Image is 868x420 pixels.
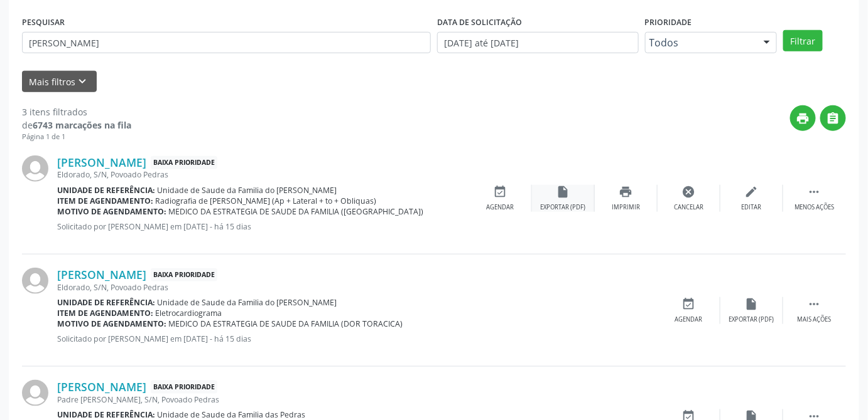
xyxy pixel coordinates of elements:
span: MEDICO DA ESTRATEGIA DE SAUDE DA FAMILIA ([GEOGRAPHIC_DATA]) [169,206,424,217]
div: Menos ações [795,203,835,212]
strong: 6743 marcações na fila [33,119,131,131]
i:  [808,185,822,199]
div: Agendar [675,315,703,324]
img: img [22,268,48,294]
div: Cancelar [674,203,703,212]
i:  [827,112,840,125]
b: Motivo de agendamento: [57,318,166,329]
i: print [619,185,633,199]
div: 3 itens filtrados [22,105,131,118]
button: Mais filtros [22,71,97,93]
button: Imprimir lista [790,105,816,131]
div: Exportar (PDF) [729,315,774,324]
label: Prioridade [645,13,692,32]
a: [PERSON_NAME] [57,268,146,281]
i: insert_drive_file [745,297,759,311]
input: Nome, CNS [22,32,431,53]
i:  [808,297,822,311]
div: Imprimir [612,203,640,212]
i: cancel [682,185,696,199]
i: edit [745,185,759,199]
button: Gerar planilha [820,105,846,131]
span: Eletrocardiograma [156,308,222,318]
b: Unidade de referência: [57,297,155,308]
i: print [796,112,810,125]
span: Unidade de Saude da Familia do [PERSON_NAME] [158,297,337,308]
span: Baixa Prioridade [151,156,217,169]
i: event_available [494,185,507,199]
a: [PERSON_NAME] [57,380,146,394]
b: Unidade de referência: [57,409,155,420]
div: Eldorado, S/N, Povoado Pedras [57,169,469,180]
div: de [22,118,131,132]
div: Padre [PERSON_NAME], S/N, Povoado Pedras [57,394,658,405]
span: Radiografia de [PERSON_NAME] (Ap + Lateral + to + Obliquas) [156,196,377,206]
span: Unidade de Saude da Familia das Pedras [158,409,306,420]
span: Baixa Prioridade [151,381,217,394]
div: Página 1 de 1 [22,132,131,142]
b: Motivo de agendamento: [57,206,166,217]
i: insert_drive_file [556,185,570,199]
i: keyboard_arrow_down [76,75,90,88]
span: Todos [649,36,751,49]
b: Item de agendamento: [57,308,153,318]
span: Baixa Prioridade [151,268,217,281]
div: Agendar [487,203,514,212]
b: Item de agendamento: [57,196,153,206]
div: Exportar (PDF) [541,203,586,212]
a: [PERSON_NAME] [57,155,146,169]
p: Solicitado por [PERSON_NAME] em [DATE] - há 15 dias [57,221,469,232]
span: MEDICO DA ESTRATEGIA DE SAUDE DA FAMILIA (DOR TORACICA) [169,318,403,329]
i: event_available [682,297,696,311]
input: Selecione um intervalo [437,32,639,53]
div: Editar [742,203,762,212]
div: Mais ações [798,315,832,324]
p: Solicitado por [PERSON_NAME] em [DATE] - há 15 dias [57,333,658,344]
div: Eldorado, S/N, Povoado Pedras [57,282,658,293]
button: Filtrar [783,30,823,51]
label: PESQUISAR [22,13,65,32]
b: Unidade de referência: [57,185,155,196]
label: DATA DE SOLICITAÇÃO [437,13,522,32]
span: Unidade de Saude da Familia do [PERSON_NAME] [158,185,337,196]
img: img [22,155,48,182]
